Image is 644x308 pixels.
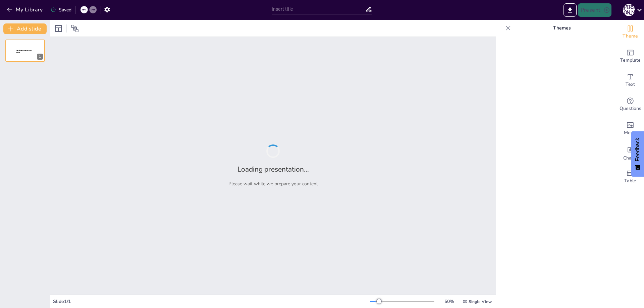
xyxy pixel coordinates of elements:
span: Text [626,81,635,88]
div: Change the overall theme [617,20,644,44]
h2: Loading presentation... [237,165,309,174]
div: Add a table [617,165,644,189]
input: Insert title [272,4,365,14]
div: Add ready made slides [617,44,644,68]
div: 50 % [441,298,457,305]
button: Export to PowerPoint [563,3,577,17]
div: Sendsteps presentation editor1 [5,40,45,62]
div: Slide 1 / 1 [53,298,370,305]
p: Please wait while we prepare your content [228,181,318,187]
p: Themes [514,20,610,36]
div: 1 [37,54,43,60]
span: Charts [623,155,637,162]
div: Saved [51,7,71,13]
button: Feedback - Show survey [631,131,644,177]
div: Get real-time input from your audience [617,93,644,117]
span: Sendsteps presentation editor [16,50,32,53]
span: Position [71,24,79,33]
div: Add images, graphics, shapes or video [617,117,644,141]
span: Theme [623,33,638,40]
button: А [PERSON_NAME] [623,3,635,17]
div: Layout [53,23,64,34]
span: Media [624,129,637,136]
span: Feedback [635,138,641,161]
span: Single View [469,299,492,304]
button: My Library [5,4,46,15]
button: Present [578,3,611,17]
div: Add charts and graphs [617,141,644,165]
span: Template [620,57,641,64]
button: Add slide [3,23,47,34]
div: Add text boxes [617,68,644,93]
span: Questions [620,105,641,112]
div: А [PERSON_NAME] [623,4,635,16]
span: Table [624,177,636,185]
